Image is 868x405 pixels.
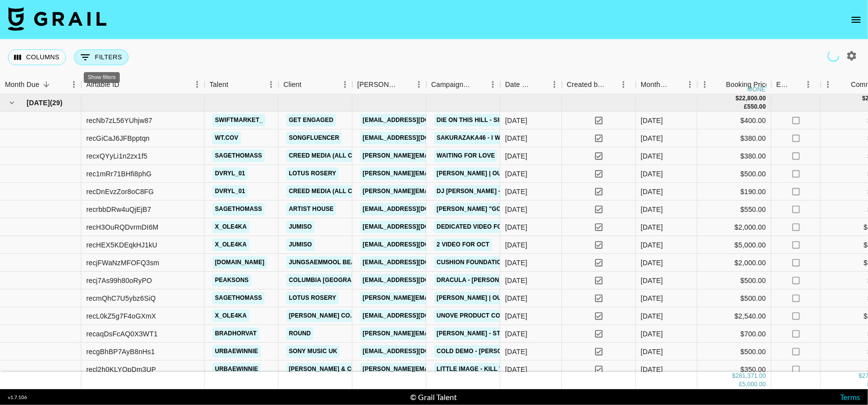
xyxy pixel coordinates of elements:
[398,78,412,91] button: Sort
[360,114,471,126] a: [EMAIL_ADDRESS][DOMAIN_NAME]
[360,363,572,375] a: [PERSON_NAME][EMAIL_ADDRESS][PERSON_NAME][DOMAIN_NAME]
[697,236,771,254] div: $5,000.00
[86,169,152,179] div: rec1mRr71BHfi8phG
[360,256,471,269] a: [EMAIL_ADDRESS][DOMAIN_NAME]
[212,292,265,304] a: sagethomass
[636,75,697,94] div: Month Due
[505,204,527,214] div: 10/10/2025
[697,289,771,307] div: $500.00
[212,256,267,269] a: [DOMAIN_NAME]
[683,77,697,92] button: Menu
[74,49,129,65] button: Show filters
[286,292,339,304] a: Lotus Rosery
[641,151,663,161] div: Oct '25
[726,75,769,94] div: Booking Price
[641,222,663,232] div: Oct '25
[735,371,766,380] div: 281,371.00
[212,203,265,215] a: sagethomass
[732,371,736,380] div: $
[286,150,389,162] a: Creed Media (All Campaigns)
[505,347,527,357] div: 9/10/2025
[360,292,521,304] a: [PERSON_NAME][EMAIL_ADDRESS][DOMAIN_NAME]
[212,185,247,198] a: dvryl_01
[697,129,771,147] div: $380.00
[505,311,527,321] div: 4/10/2025
[360,274,471,286] a: [EMAIL_ADDRESS][DOMAIN_NAME]
[641,276,663,285] div: Oct '25
[67,77,81,92] button: Menu
[86,276,152,285] div: recj7As99h80oRyPO
[641,329,663,339] div: Oct '25
[190,77,205,92] button: Menu
[505,364,527,374] div: 3/10/2025
[86,187,154,197] div: recDnEvzZor8oC8FG
[360,167,521,180] a: [PERSON_NAME][EMAIL_ADDRESS][DOMAIN_NAME]
[697,201,771,218] div: $550.00
[505,240,527,250] div: 2/10/2025
[434,274,525,286] a: Dracula - [PERSON_NAME]
[505,116,527,125] div: 4/10/2025
[209,75,228,94] div: Talent
[360,203,471,215] a: [EMAIL_ADDRESS][DOMAIN_NAME]
[641,187,663,197] div: Oct '25
[828,50,839,62] span: Refreshing clients, campaigns...
[697,183,771,201] div: $190.00
[212,310,249,322] a: x_ole4ka
[434,132,622,144] a: Sakurazaka46 - I want [DATE] to come - Naeleck Remix
[821,77,835,92] button: Menu
[505,187,527,197] div: 3/10/2025
[641,75,669,94] div: Month Due
[286,185,389,198] a: Creed Media (All Campaigns)
[434,185,535,198] a: DJ [PERSON_NAME] - Mussulo
[434,310,575,322] a: UNOVE Product Collaboration for Oct
[86,293,156,303] div: recmQhC7U5ybz6SiQ
[790,78,804,91] button: Sort
[641,347,663,357] div: Oct '25
[302,78,315,91] button: Sort
[360,185,521,198] a: [PERSON_NAME][EMAIL_ADDRESS][DOMAIN_NAME]
[264,77,278,92] button: Menu
[278,75,352,94] div: Client
[744,103,748,111] div: £
[410,392,457,402] div: © Grail Talent
[712,78,726,91] button: Sort
[286,256,399,269] a: JUNGSAEMMOOL Beauty Co., Ltd.
[434,292,537,304] a: [PERSON_NAME] | Out of Body
[505,169,527,179] div: 3/10/2025
[697,77,712,92] button: Menu
[533,78,547,91] button: Sort
[8,49,66,65] button: Select columns
[39,78,53,91] button: Sort
[505,133,527,143] div: 4/10/2025
[859,371,862,380] div: $
[748,86,770,92] div: money
[505,151,527,161] div: 3/10/2025
[434,345,532,358] a: Cold DEMO - [PERSON_NAME]
[212,150,265,162] a: sagethomass
[286,203,336,215] a: Artist House
[434,363,537,375] a: little image - Kill The Ghost
[212,363,261,375] a: urbaewinnie
[641,240,663,250] div: Oct '25
[735,94,739,103] div: $
[86,329,158,339] div: recaqDsFcAQ0X3WT1
[641,116,663,125] div: Oct '25
[697,112,771,129] div: $400.00
[86,204,151,214] div: recrbbDRw4uQjEjB7
[641,133,663,143] div: Oct '25
[357,75,398,94] div: [PERSON_NAME]
[212,327,259,340] a: bradhorvat
[212,274,251,286] a: peaksons
[360,132,471,144] a: [EMAIL_ADDRESS][DOMAIN_NAME]
[212,239,249,251] a: x_ole4ka
[567,75,605,94] div: Created by Grail Team
[747,103,766,111] div: 550.00
[286,363,372,375] a: [PERSON_NAME] & Co LLC
[5,96,19,110] button: hide children
[338,77,352,92] button: Menu
[697,218,771,236] div: $2,000.00
[697,254,771,272] div: $2,000.00
[434,327,510,340] a: [PERSON_NAME] - Stay
[771,75,821,94] div: Expenses: Remove Commission?
[505,75,533,94] div: Date Created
